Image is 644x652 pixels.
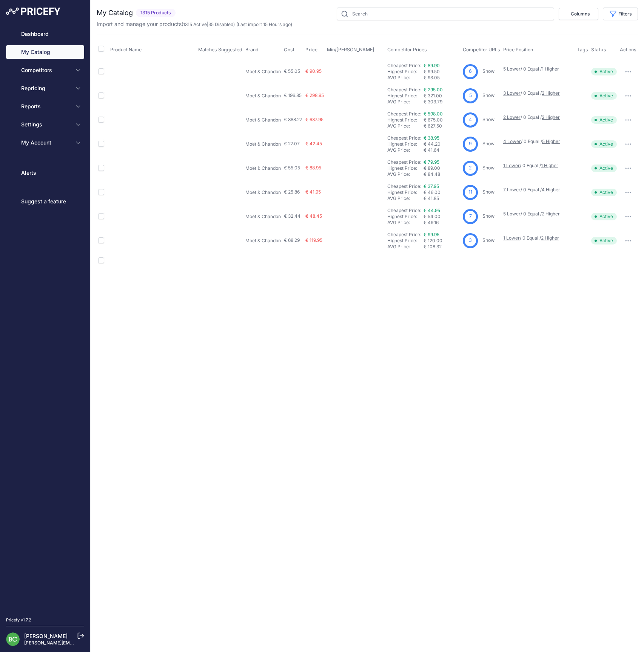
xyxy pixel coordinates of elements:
[482,165,495,171] a: Show
[503,211,521,217] a: 5 Lower
[245,165,281,171] p: Moët & Chandon
[469,116,472,123] span: 4
[542,138,560,144] a: 5 Higher
[542,211,560,217] a: 2 Higher
[503,138,521,144] a: 4 Lower
[424,159,439,165] a: € 79.95
[503,235,570,241] p: / 0 Equal /
[424,238,442,243] span: € 120.00
[6,118,84,131] button: Settings
[387,220,424,226] div: AVG Price:
[603,8,638,20] button: Filters
[387,93,424,99] div: Highest Price:
[424,208,440,213] a: € 44.95
[6,136,84,149] button: My Account
[559,8,598,20] button: Columns
[424,183,439,189] a: € 37.95
[424,75,460,81] div: € 93.05
[6,63,84,77] button: Competitors
[424,232,439,237] a: € 99.95
[424,189,441,195] span: € 46.00
[424,111,443,117] a: € 598.00
[387,75,424,81] div: AVG Price:
[387,47,427,52] span: Competitor Prices
[469,237,472,244] span: 3
[387,69,424,75] div: Highest Price:
[305,165,321,171] span: € 88.95
[305,189,321,195] span: € 41.95
[469,140,472,148] span: 9
[245,93,281,99] p: Moët & Chandon
[97,8,133,18] h2: My Catalog
[482,141,495,146] a: Show
[387,165,424,171] div: Highest Price:
[6,100,84,113] button: Reports
[284,141,300,146] span: € 27.07
[469,165,472,172] span: 2
[284,47,296,53] button: Cost
[542,187,560,192] a: 4 Higher
[503,114,521,120] a: 2 Lower
[245,117,281,123] p: Moët & Chandon
[245,214,281,220] p: Moët & Chandon
[182,22,235,27] span: ( | )
[136,9,176,17] span: 1315 Products
[21,66,71,74] span: Competitors
[591,68,617,75] span: Active
[198,47,242,52] span: Matches Suggested
[327,47,374,52] span: Min/[PERSON_NAME]
[110,47,142,52] span: Product Name
[245,47,259,52] span: Brand
[424,69,440,74] span: € 99.50
[424,171,460,177] div: € 84.48
[463,47,500,52] span: Competitor URLs
[469,92,472,99] span: 5
[6,27,84,41] a: Dashboard
[387,189,424,195] div: Highest Price:
[591,165,617,172] span: Active
[424,99,460,105] div: € 303.79
[424,123,460,129] div: € 627.50
[591,189,617,196] span: Active
[245,238,281,244] p: Moët & Chandon
[424,141,441,147] span: € 44.20
[503,187,521,192] a: 7 Lower
[591,116,617,124] span: Active
[387,99,424,105] div: AVG Price:
[503,47,533,52] span: Price Position
[6,27,84,608] nav: Sidebar
[208,22,233,27] a: 35 Disabled
[482,213,495,219] a: Show
[424,214,441,219] span: € 54.00
[21,121,71,128] span: Settings
[24,640,178,646] a: [PERSON_NAME][EMAIL_ADDRESS][DOMAIN_NAME][PERSON_NAME]
[284,213,300,219] span: € 32.44
[591,47,606,53] span: Status
[468,189,472,196] span: 11
[6,617,31,623] div: Pricefy v1.7.2
[469,68,472,75] span: 6
[305,141,322,146] span: € 42.45
[183,22,207,27] a: 1315 Active
[591,92,617,100] span: Active
[503,235,520,241] a: 1 Lower
[284,189,300,195] span: € 25.86
[6,8,60,15] img: Pricefy Logo
[620,47,636,52] span: Actions
[503,114,570,120] p: / 0 Equal /
[482,237,495,243] a: Show
[305,47,318,53] span: Price
[305,92,324,98] span: € 298.95
[424,165,440,171] span: € 89.00
[387,244,424,250] div: AVG Price:
[387,147,424,153] div: AVG Price:
[6,81,84,95] button: Repricing
[591,140,617,148] span: Active
[305,213,322,219] span: € 48.45
[503,187,570,193] p: / 0 Equal /
[21,103,71,110] span: Reports
[387,63,421,68] a: Cheapest Price:
[424,244,460,250] div: € 108.32
[284,68,300,74] span: € 55.05
[482,117,495,122] a: Show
